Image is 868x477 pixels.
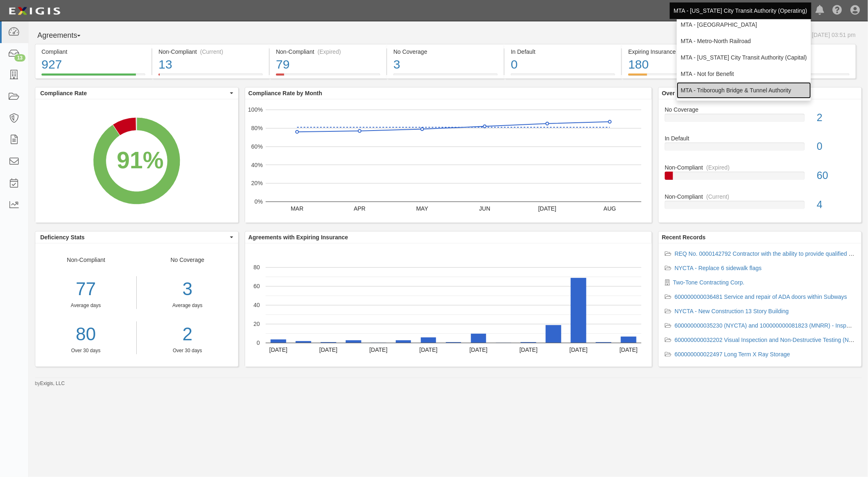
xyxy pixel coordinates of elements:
[137,256,238,354] div: No Coverage
[200,48,223,56] div: (Current)
[659,193,861,201] div: Non-Compliant
[675,308,789,314] a: NYCTA - New Construction 13 Story Building
[370,346,388,353] text: [DATE]
[479,205,490,212] text: JUN
[253,264,260,271] text: 80
[569,346,588,353] text: [DATE]
[811,168,862,183] div: 60
[40,381,65,386] a: Exigis, LLC
[143,321,232,347] a: 2
[276,48,380,56] div: Non-Compliant (Expired)
[14,54,25,62] div: 13
[511,48,615,56] div: In Default
[677,33,811,49] a: MTA - Metro-North Railroad
[251,143,263,150] text: 60%
[251,180,263,186] text: 20%
[319,346,338,353] text: [DATE]
[662,234,706,241] b: Recent Records
[673,279,744,286] a: Two-Tone Contracting Corp.
[291,205,303,212] text: MAR
[35,302,136,309] div: Average days
[245,243,652,367] svg: A chart.
[620,346,638,353] text: [DATE]
[628,56,733,73] div: 180
[40,89,228,97] span: Compliance Rate
[622,73,739,80] a: Expiring Insurance180
[677,66,811,82] a: MTA - Not for Benefit
[511,56,615,73] div: 0
[143,347,232,354] div: Over 30 days
[675,265,762,271] a: NYCTA - Replace 6 sidewalk flags
[248,90,322,96] b: Compliance Rate by Month
[255,198,263,205] text: 0%
[143,302,232,309] div: Average days
[117,144,163,177] div: 91%
[35,99,238,222] svg: A chart.
[675,294,847,300] a: 600000000036481 Service and repair of ADA doors within Subways
[152,73,269,80] a: Non-Compliant(Current)13
[665,134,855,163] a: In Default0
[659,134,861,142] div: In Default
[706,193,729,201] div: (Current)
[469,346,487,353] text: [DATE]
[519,346,537,353] text: [DATE]
[35,256,137,354] div: Non-Compliant
[811,139,862,154] div: 0
[158,56,263,73] div: 13
[143,276,232,302] div: 3
[659,163,861,172] div: Non-Compliant
[811,110,862,125] div: 2
[317,48,341,56] div: (Expired)
[245,99,652,222] svg: A chart.
[35,28,96,44] button: Agreements
[253,302,260,308] text: 40
[40,233,228,241] span: Deficiency Stats
[393,48,498,56] div: No Coverage
[35,276,136,302] div: 77
[276,56,380,73] div: 79
[251,125,263,131] text: 80%
[420,346,438,353] text: [DATE]
[662,90,723,96] b: Over 90 days Deficient
[538,205,556,212] text: [DATE]
[665,105,855,135] a: No Coverage2
[6,4,63,18] img: logo-5460c22ac91f19d4615b14bd174203de0afe785f0fc80cf4dbbc73dc1793850b.png
[158,48,263,56] div: Non-Compliant (Current)
[677,16,811,33] a: MTA - [GEOGRAPHIC_DATA]
[248,234,348,241] b: Agreements with Expiring Insurance
[41,56,145,73] div: 927
[253,321,260,327] text: 20
[675,351,790,358] a: 600000000022497 Long Term X Ray Storage
[665,193,855,216] a: Non-Compliant(Current)4
[257,339,260,346] text: 0
[677,82,811,99] a: MTA - Triborough Bridge & Tunnel Authority
[387,73,504,80] a: No Coverage3
[628,48,733,56] div: Expiring Insurance
[354,205,366,212] text: APR
[35,347,136,354] div: Over 30 days
[393,56,498,73] div: 3
[41,48,145,56] div: Compliant
[604,205,616,212] text: AUG
[659,105,861,114] div: No Coverage
[270,73,386,80] a: Non-Compliant(Expired)79
[253,283,260,289] text: 60
[35,232,238,243] button: Deficiency Stats
[505,73,621,80] a: In Default0
[665,163,855,193] a: Non-Compliant(Expired)60
[269,346,287,353] text: [DATE]
[35,321,136,347] a: 80
[35,73,152,80] a: Compliant927
[677,49,811,66] a: MTA - [US_STATE] City Transit Authority (Capital)
[670,2,811,19] a: MTA - [US_STATE] City Transit Authority (Operating)
[35,87,238,99] button: Compliance Rate
[416,205,429,212] text: MAY
[251,162,263,168] text: 40%
[248,106,263,113] text: 100%
[832,6,842,16] i: Help Center - Complianz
